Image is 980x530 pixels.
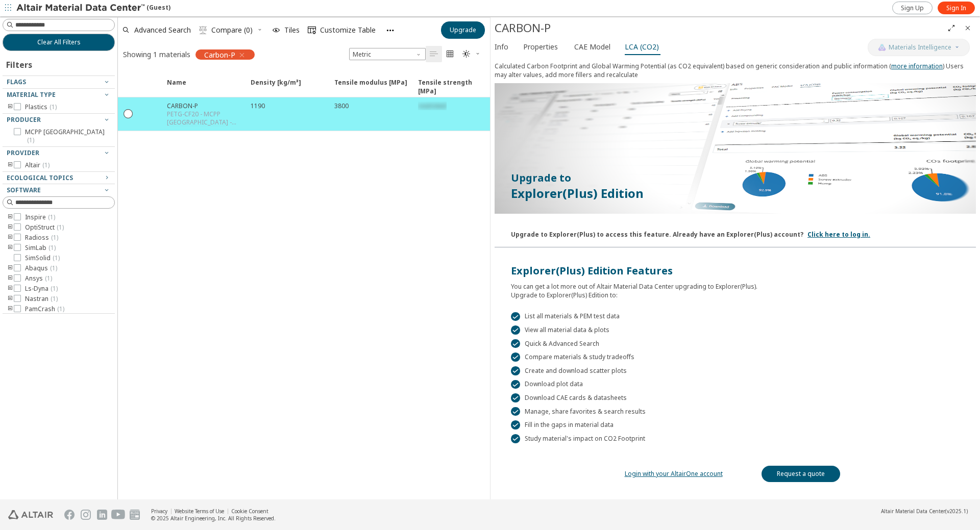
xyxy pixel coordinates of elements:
span: Sign Up [901,4,924,12]
div:  [511,393,520,402]
div:  [511,366,520,375]
div: 1190 [251,102,265,110]
span: Flags [7,78,26,86]
a: more information [891,62,943,70]
div: Quick & Advanced Search [511,339,960,348]
i:  [462,50,471,58]
div: List all materials & PEM test data [511,312,960,321]
span: Upgrade [450,26,476,34]
span: Ansys [25,274,52,283]
span: Compare (0) [211,27,253,34]
button: Tile View [442,46,458,62]
span: Tiles [284,27,300,34]
div: PETG-CF20 - MCPP [GEOGRAPHIC_DATA] - - - - - [167,110,244,127]
button: Software [3,184,115,196]
div: Compare materials & study tradeoffs [511,352,960,362]
div: (v2025.1) [881,508,968,515]
i: toogle group [7,161,14,169]
i: toogle group [7,295,14,303]
div: Create and download scatter plots [511,366,960,375]
div: © 2025 Altair Engineering, Inc. All Rights Reserved. [151,515,276,522]
div: Explorer(Plus) Edition Features [511,264,960,278]
div: Upgrade to Explorer(Plus) to access this feature. Already have an Explorer(Plus) account? [511,226,803,239]
span: SimLab [25,244,56,252]
a: Sign In [938,2,975,14]
span: ( 1 ) [57,223,64,232]
span: ( 1 ) [48,243,56,252]
span: ( 1 ) [27,136,34,144]
span: Ecological Topics [7,173,73,182]
div:  [511,434,520,443]
span: ( 1 ) [53,254,60,262]
span: PamCrash [25,305,64,313]
i: toogle group [7,213,14,221]
div: CARBON-P [167,102,244,110]
div:  [511,420,520,430]
img: Altair Material Data Center [16,3,146,13]
div: CARBON-P [495,20,943,36]
button: Close [960,20,976,36]
div: Showing 1 materials [123,49,190,59]
div: You can get a lot more out of Altair Material Data Center upgrading to Explorer(Plus). Upgrade to... [511,278,960,299]
span: Sign In [946,4,966,12]
span: Carbon-P [204,50,235,59]
span: Expand [138,78,161,96]
div:  [511,312,520,321]
a: Privacy [151,508,167,515]
button: Clear All Filters [3,34,115,51]
i:  [308,26,316,34]
div: Unit System [349,48,426,60]
span: Metric [349,48,426,60]
div: View all material data & plots [511,325,960,335]
span: Tensile strength [MPa] [412,78,496,96]
div:  [511,407,520,416]
span: Info [495,39,508,55]
span: Nastran [25,295,58,303]
div: Filters [3,51,37,75]
button: Material Type [3,89,115,101]
span: Software [7,186,41,194]
span: restricted [198,126,226,135]
i: toogle group [7,223,14,232]
i:  [446,50,454,58]
i: toogle group [7,103,14,111]
div:  [511,339,520,348]
i: toogle group [7,234,14,242]
span: Tensile modulus [MPa] [328,78,412,96]
span: ( 1 ) [48,213,55,221]
span: Clear All Filters [37,38,81,46]
span: Properties [523,39,558,55]
div: 3800 [334,102,349,110]
div: Download plot data [511,380,960,389]
span: Advanced Search [134,27,191,34]
span: Altair Material Data Center [881,508,945,515]
span: ( 1 ) [50,103,57,111]
div: Manage, share favorites & search results [511,407,960,416]
a: Login with your AltairOne account [625,469,723,478]
div: Download CAE cards & datasheets [511,393,960,402]
span: ( 1 ) [42,161,50,169]
span: restricted [418,102,447,110]
span: Inspire [25,213,55,221]
span: Ls-Dyna [25,285,58,293]
span: Customize Table [320,27,376,34]
span: SimSolid [25,254,60,262]
button: Table View [426,46,442,62]
button: AI CopilotMaterials Intelligence [868,39,970,56]
span: MCPP [GEOGRAPHIC_DATA] [25,128,111,144]
span: ( 1 ) [51,284,58,293]
i: toogle group [7,305,14,313]
img: AI Copilot [878,43,886,52]
span: Altair [25,161,50,169]
i: toogle group [7,264,14,272]
p: Explorer(Plus) Edition [511,185,960,201]
button: Flags [3,76,115,88]
span: Name [161,78,244,96]
span: Density [kg/m³] [244,78,328,96]
i: toogle group [7,244,14,252]
button: Full Screen [943,20,960,36]
button: Producer [3,114,115,126]
i:  [199,26,207,34]
div:  [511,380,520,389]
span: restricted [167,126,195,135]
